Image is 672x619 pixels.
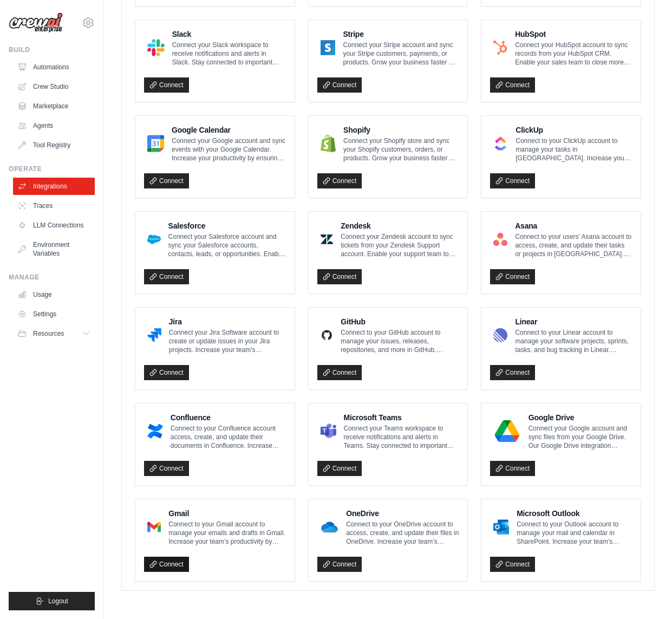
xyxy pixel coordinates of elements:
[168,232,286,258] p: Connect your Salesforce account and sync your Salesforce accounts, contacts, leads, or opportunit...
[144,461,189,476] a: Connect
[168,520,285,546] p: Connect to your Gmail account to manage your emails and drafts in Gmail. Increase your team’s pro...
[490,77,535,93] a: Connect
[346,520,459,546] p: Connect to your OneDrive account to access, create, and update their files in OneDrive. Increase ...
[515,316,632,327] h4: Linear
[341,220,459,231] h4: Zendesk
[317,173,362,188] a: Connect
[317,557,362,572] a: Connect
[317,365,362,380] a: Connect
[493,324,507,346] img: Linear Logo
[515,328,632,354] p: Connect to your Linear account to manage your software projects, sprints, tasks, and bug tracking...
[144,77,189,93] a: Connect
[343,41,459,67] p: Connect your Stripe account and sync your Stripe customers, payments, or products. Grow your busi...
[172,136,286,162] p: Connect your Google account and sync events with your Google Calendar. Increase your productivity...
[493,133,508,154] img: ClickUp Logo
[144,173,189,188] a: Connect
[13,305,95,323] a: Settings
[515,232,632,258] p: Connect to your users’ Asana account to access, create, and update their tasks or projects in [GE...
[13,197,95,214] a: Traces
[13,136,95,154] a: Tool Registry
[171,424,286,450] p: Connect to your Confluence account access, create, and update their documents in Confluence. Incr...
[343,125,459,135] h4: Shopify
[321,37,336,58] img: Stripe Logo
[529,412,632,423] h4: Google Drive
[9,45,95,54] div: Build
[493,420,520,442] img: Google Drive Logo
[13,58,95,76] a: Automations
[344,424,459,450] p: Connect your Teams workspace to receive notifications and alerts in Teams. Stay connected to impo...
[172,29,286,40] h4: Slack
[493,229,507,250] img: Asana Logo
[515,29,632,40] h4: HubSpot
[171,412,286,423] h4: Confluence
[13,217,95,234] a: LLM Connections
[317,461,362,476] a: Connect
[317,269,362,284] a: Connect
[515,220,632,231] h4: Asana
[13,286,95,303] a: Usage
[344,412,459,423] h4: Microsoft Teams
[33,329,64,338] span: Resources
[321,516,339,538] img: OneDrive Logo
[147,516,161,538] img: Gmail Logo
[169,316,286,327] h4: Jira
[147,37,165,58] img: Slack Logo
[516,136,632,162] p: Connect to your ClickUp account to manage your tasks in [GEOGRAPHIC_DATA]. Increase your team’s p...
[490,173,535,188] a: Connect
[147,133,164,154] img: Google Calendar Logo
[517,508,632,519] h4: Microsoft Outlook
[490,365,535,380] a: Connect
[341,328,459,354] p: Connect to your GitHub account to manage your issues, releases, repositories, and more in GitHub....
[144,269,189,284] a: Connect
[517,520,632,546] p: Connect to your Outlook account to manage your mail and calendar in SharePoint. Increase your tea...
[493,37,507,58] img: HubSpot Logo
[169,328,286,354] p: Connect your Jira Software account to create or update issues in your Jira projects. Increase you...
[168,508,285,519] h4: Gmail
[13,117,95,134] a: Agents
[147,420,163,442] img: Confluence Logo
[172,41,286,67] p: Connect your Slack workspace to receive notifications and alerts in Slack. Stay connected to impo...
[9,592,95,610] button: Logout
[321,324,334,346] img: GitHub Logo
[13,97,95,115] a: Marketplace
[516,125,632,135] h4: ClickUp
[490,269,535,284] a: Connect
[13,325,95,342] button: Resources
[321,133,336,154] img: Shopify Logo
[321,420,336,442] img: Microsoft Teams Logo
[147,229,161,250] img: Salesforce Logo
[529,424,632,450] p: Connect your Google account and sync files from your Google Drive. Our Google Drive integration e...
[490,461,535,476] a: Connect
[317,77,362,93] a: Connect
[341,316,459,327] h4: GitHub
[147,324,161,346] img: Jira Logo
[168,220,286,231] h4: Salesforce
[341,232,459,258] p: Connect your Zendesk account to sync tickets from your Zendesk Support account. Enable your suppo...
[9,273,95,282] div: Manage
[13,178,95,195] a: Integrations
[346,508,459,519] h4: OneDrive
[13,236,95,262] a: Environment Variables
[343,136,459,162] p: Connect your Shopify store and sync your Shopify customers, orders, or products. Grow your busine...
[9,165,95,173] div: Operate
[490,557,535,572] a: Connect
[515,41,632,67] p: Connect your HubSpot account to sync records from your HubSpot CRM. Enable your sales team to clo...
[48,597,68,605] span: Logout
[172,125,286,135] h4: Google Calendar
[13,78,95,95] a: Crew Studio
[493,516,509,538] img: Microsoft Outlook Logo
[343,29,459,40] h4: Stripe
[144,365,189,380] a: Connect
[9,12,63,33] img: Logo
[321,229,334,250] img: Zendesk Logo
[144,557,189,572] a: Connect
